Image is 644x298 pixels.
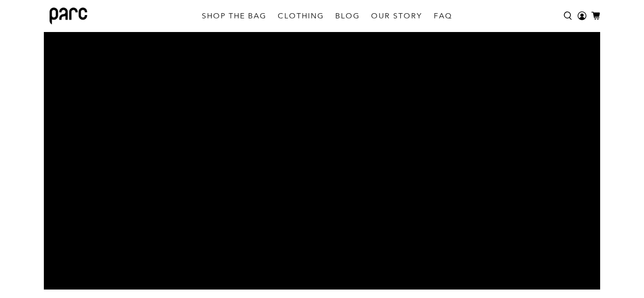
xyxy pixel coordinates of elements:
a: BLOG [330,3,365,29]
a: OUR STORY [365,3,428,29]
a: SHOP THE BAG [196,3,272,29]
a: FAQ [428,3,458,29]
a: CLOTHING [272,3,330,29]
img: parc bag logo [50,8,87,24]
